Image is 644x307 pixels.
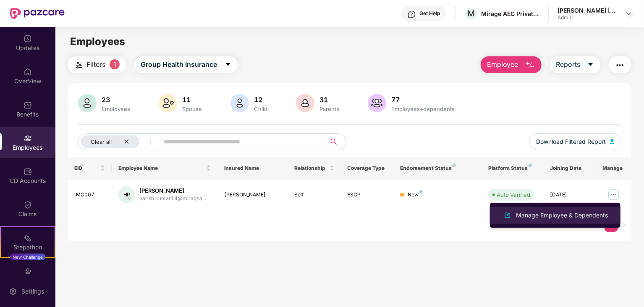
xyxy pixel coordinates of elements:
img: svg+xml;base64,PHN2ZyBpZD0iRHJvcGRvd24tMzJ4MzIiIHhtbG5zPSJodHRwOi8vd3d3LnczLm9yZy8yMDAwL3N2ZyIgd2... [626,10,632,17]
img: svg+xml;base64,PHN2ZyB4bWxucz0iaHR0cDovL3d3dy53My5vcmcvMjAwMC9zdmciIHhtbG5zOnhsaW5rPSJodHRwOi8vd3... [525,60,535,70]
div: New Challenge [10,254,45,260]
div: 77 [390,95,456,104]
th: EID [68,157,112,180]
span: 1 [110,59,120,69]
div: Self [295,191,334,199]
div: [PERSON_NAME] [224,191,281,199]
div: Platform Status [488,165,537,172]
button: Clear allclose [78,133,162,150]
button: Filters1 [68,56,126,73]
img: New Pazcare Logo [10,8,65,19]
img: svg+xml;base64,PHN2ZyBpZD0iSG9tZSIgeG1sbnM9Imh0dHA6Ly93d3cudzMub3JnLzIwMDAvc3ZnIiB3aWR0aD0iMjAiIG... [24,68,32,76]
img: svg+xml;base64,PHN2ZyBpZD0iQ2xhaW0iIHhtbG5zPSJodHRwOi8vd3d3LnczLm9yZy8yMDAwL3N2ZyIgd2lkdGg9IjIwIi... [24,201,32,209]
button: Employee [481,56,542,73]
div: Settings [19,287,47,296]
span: Employees [70,35,125,48]
div: Employees+dependents [390,106,456,112]
img: svg+xml;base64,PHN2ZyB4bWxucz0iaHR0cDovL3d3dy53My5vcmcvMjAwMC9zdmciIHhtbG5zOnhsaW5rPSJodHRwOi8vd3... [368,94,386,112]
th: Joining Date [543,157,596,180]
div: 23 [100,95,132,104]
span: EID [74,165,99,172]
th: Employee Name [112,157,217,180]
div: Get Help [419,10,440,17]
img: svg+xml;base64,PHN2ZyBpZD0iU2V0dGluZy0yMHgyMCIgeG1sbnM9Imh0dHA6Ly93d3cudzMub3JnLzIwMDAvc3ZnIiB3aW... [9,287,17,296]
button: Group Health Insurancecaret-down [134,56,238,73]
img: svg+xml;base64,PHN2ZyB4bWxucz0iaHR0cDovL3d3dy53My5vcmcvMjAwMC9zdmciIHdpZHRoPSI4IiBoZWlnaHQ9IjgiIH... [419,190,423,193]
li: Next Page [618,219,631,232]
div: [PERSON_NAME] [139,187,206,195]
button: Reportscaret-down [550,56,600,73]
span: Employee [487,59,518,70]
img: svg+xml;base64,PHN2ZyBpZD0iRW5kb3JzZW1lbnRzIiB4bWxucz0iaHR0cDovL3d3dy53My5vcmcvMjAwMC9zdmciIHdpZH... [24,267,32,275]
img: svg+xml;base64,PHN2ZyBpZD0iRW1wbG95ZWVzIiB4bWxucz0iaHR0cDovL3d3dy53My5vcmcvMjAwMC9zdmciIHdpZHRoPS... [24,134,32,143]
span: M [468,8,475,19]
img: svg+xml;base64,PHN2ZyB4bWxucz0iaHR0cDovL3d3dy53My5vcmcvMjAwMC9zdmciIHdpZHRoPSIyMSIgaGVpZ2h0PSIyMC... [24,234,32,242]
button: right [618,219,631,232]
span: Group Health Insurance [141,59,217,70]
span: right [622,222,627,228]
div: 12 [252,95,269,104]
span: close [124,139,129,144]
div: Mirage AEC Private Limited [481,10,540,18]
div: Parents [318,106,341,112]
th: Relationship [288,157,341,180]
div: Endorsement Status [400,165,475,172]
span: Download Filtered Report [536,137,606,146]
img: svg+xml;base64,PHN2ZyBpZD0iVXBkYXRlZCIgeG1sbnM9Imh0dHA6Ly93d3cudzMub3JnLzIwMDAvc3ZnIiB3aWR0aD0iMj... [24,34,32,43]
img: svg+xml;base64,PHN2ZyB4bWxucz0iaHR0cDovL3d3dy53My5vcmcvMjAwMC9zdmciIHhtbG5zOnhsaW5rPSJodHRwOi8vd3... [503,210,513,220]
th: Insured Name [217,157,288,180]
div: harish.kumar14@miragea... [139,195,206,203]
img: svg+xml;base64,PHN2ZyB4bWxucz0iaHR0cDovL3d3dy53My5vcmcvMjAwMC9zdmciIHdpZHRoPSIyNCIgaGVpZ2h0PSIyNC... [74,60,84,70]
div: Spouse [181,106,204,112]
img: svg+xml;base64,PHN2ZyB4bWxucz0iaHR0cDovL3d3dy53My5vcmcvMjAwMC9zdmciIHhtbG5zOnhsaW5rPSJodHRwOi8vd3... [78,94,97,112]
div: HR [118,186,135,203]
div: [DATE] [550,191,589,199]
div: 31 [318,95,341,104]
button: Download Filtered Report [529,133,621,150]
span: Relationship [295,165,328,172]
div: MC007 [76,191,105,199]
img: svg+xml;base64,PHN2ZyBpZD0iQmVuZWZpdHMiIHhtbG5zPSJodHRwOi8vd3d3LnczLm9yZy8yMDAwL3N2ZyIgd2lkdGg9Ij... [24,101,32,109]
img: svg+xml;base64,PHN2ZyB4bWxucz0iaHR0cDovL3d3dy53My5vcmcvMjAwMC9zdmciIHhtbG5zOnhsaW5rPSJodHRwOi8vd3... [296,94,314,112]
div: Auto Verified [497,191,530,199]
img: svg+xml;base64,PHN2ZyB4bWxucz0iaHR0cDovL3d3dy53My5vcmcvMjAwMC9zdmciIHdpZHRoPSI4IiBoZWlnaHQ9IjgiIH... [529,164,532,167]
span: Reports [556,59,581,70]
span: Filters [86,59,105,70]
div: 11 [181,95,204,104]
img: svg+xml;base64,PHN2ZyBpZD0iSGVscC0zMngzMiIgeG1sbnM9Imh0dHA6Ly93d3cudzMub3JnLzIwMDAvc3ZnIiB3aWR0aD... [408,10,416,19]
div: Manage Employee & Dependents [514,211,610,220]
img: svg+xml;base64,PHN2ZyB4bWxucz0iaHR0cDovL3d3dy53My5vcmcvMjAwMC9zdmciIHdpZHRoPSI4IiBoZWlnaHQ9IjgiIH... [453,164,456,167]
div: Employees [100,106,132,112]
div: ESCP [348,191,387,199]
div: New [408,191,423,199]
img: svg+xml;base64,PHN2ZyB4bWxucz0iaHR0cDovL3d3dy53My5vcmcvMjAwMC9zdmciIHhtbG5zOnhsaW5rPSJodHRwOi8vd3... [159,94,177,112]
th: Coverage Type [341,157,394,180]
div: Child [252,106,269,112]
img: svg+xml;base64,PHN2ZyB4bWxucz0iaHR0cDovL3d3dy53My5vcmcvMjAwMC9zdmciIHdpZHRoPSIyNCIgaGVpZ2h0PSIyNC... [615,60,625,70]
span: Clear all [91,138,112,145]
span: search [325,138,342,145]
th: Manage [596,157,631,180]
img: svg+xml;base64,PHN2ZyB4bWxucz0iaHR0cDovL3d3dy53My5vcmcvMjAwMC9zdmciIHhtbG5zOnhsaW5rPSJodHRwOi8vd3... [610,139,614,144]
img: svg+xml;base64,PHN2ZyB4bWxucz0iaHR0cDovL3d3dy53My5vcmcvMjAwMC9zdmciIHhtbG5zOnhsaW5rPSJodHRwOi8vd3... [230,94,249,112]
img: manageButton [607,188,620,201]
img: svg+xml;base64,PHN2ZyBpZD0iQ0RfQWNjb3VudHMiIGRhdGEtbmFtZT0iQ0QgQWNjb3VudHMiIHhtbG5zPSJodHRwOi8vd3... [24,167,32,176]
div: Stepathon [1,243,55,251]
div: [PERSON_NAME] [PERSON_NAME] [558,6,616,14]
span: caret-down [225,61,231,69]
span: Employee Name [118,165,204,172]
div: Admin [558,14,616,21]
span: caret-down [587,61,594,69]
button: search [325,133,346,150]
